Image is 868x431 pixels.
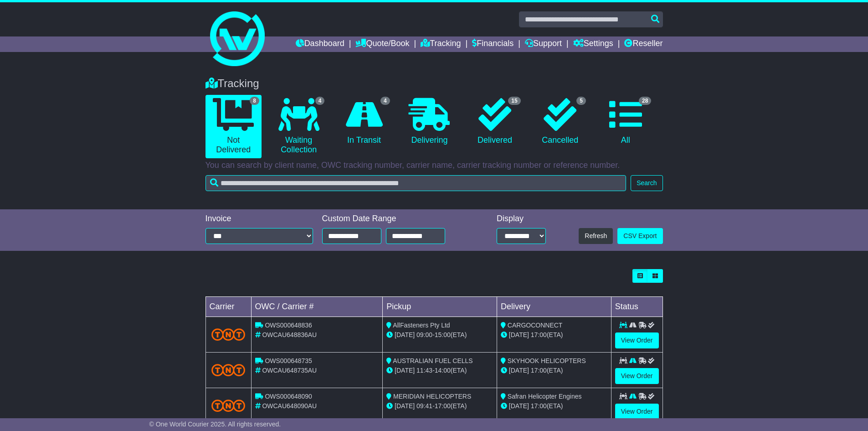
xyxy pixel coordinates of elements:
span: 28 [639,97,651,105]
span: OWS000648090 [265,393,312,400]
td: Delivery [497,297,611,317]
a: 28 All [597,95,653,149]
span: 4 [315,97,325,105]
a: 4 Waiting Collection [271,95,327,158]
div: (ETA) [501,401,607,411]
div: - (ETA) [386,401,493,411]
a: 4 In Transit [336,95,392,149]
div: (ETA) [501,366,607,375]
span: 5 [576,97,586,105]
span: 15 [508,97,520,105]
span: OWS000648735 [265,357,312,364]
span: 17:00 [435,402,451,410]
a: Reseller [624,36,663,52]
div: Custom Date Range [322,214,468,224]
a: Tracking [421,36,461,52]
a: Financials [472,36,514,52]
span: [DATE] [395,402,415,410]
span: CARGOCONNECT [508,322,563,329]
td: OWC / Carrier # [251,297,383,317]
span: OWCAU648836AU [262,331,317,338]
span: 09:41 [416,402,432,410]
span: 17:00 [531,367,547,374]
span: [DATE] [509,367,529,374]
span: [DATE] [509,331,529,338]
img: TNT_Domestic.png [211,364,246,376]
span: 11:43 [416,367,432,374]
span: 09:00 [416,331,432,338]
p: You can search by client name, OWC tracking number, carrier name, carrier tracking number or refe... [205,161,663,171]
a: View Order [615,332,659,348]
a: CSV Export [617,228,663,244]
a: Dashboard [296,36,344,52]
span: AUSTRALIAN FUEL CELLS [393,357,473,364]
span: OWS000648836 [265,322,312,329]
span: 17:00 [531,402,547,410]
a: 8 Not Delivered [205,95,262,158]
button: Search [631,175,663,191]
span: OWCAU648090AU [262,402,317,410]
span: SKYHOOK HELICOPTERS [508,357,586,364]
img: TNT_Domestic.png [211,328,246,341]
span: OWCAU648735AU [262,367,317,374]
a: 5 Cancelled [532,95,588,149]
span: 17:00 [531,331,547,338]
div: - (ETA) [386,330,493,340]
div: Tracking [201,77,668,90]
td: Carrier [205,297,251,317]
button: Refresh [579,228,613,244]
span: MERIDIAN HELICOPTERS [393,393,471,400]
a: Settings [573,36,613,52]
a: 15 Delivered [467,95,523,149]
img: TNT_Domestic.png [211,400,246,412]
span: Safran Helicopter Engines [508,393,582,400]
a: View Order [615,404,659,420]
div: - (ETA) [386,366,493,375]
div: (ETA) [501,330,607,340]
span: 15:00 [435,331,451,338]
a: Delivering [401,95,457,149]
span: [DATE] [395,367,415,374]
a: Quote/Book [355,36,409,52]
span: [DATE] [395,331,415,338]
a: View Order [615,368,659,384]
span: 14:00 [435,367,451,374]
span: © One World Courier 2025. All rights reserved. [149,421,281,428]
div: Display [497,214,546,224]
a: Support [525,36,562,52]
div: Invoice [205,214,313,224]
span: [DATE] [509,402,529,410]
td: Status [611,297,663,317]
td: Pickup [383,297,497,317]
span: 4 [380,97,390,105]
span: AllFasteners Pty Ltd [393,322,450,329]
span: 8 [250,97,259,105]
